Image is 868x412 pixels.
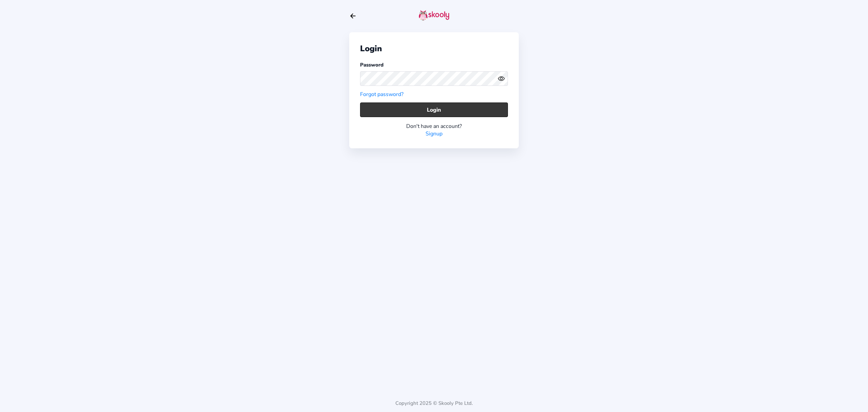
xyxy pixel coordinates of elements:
[349,12,357,20] button: arrow back outline
[498,75,508,82] button: eye outlineeye off outline
[360,123,508,130] div: Don't have an account?
[426,130,442,137] a: Signup
[360,91,403,98] a: Forgot password?
[498,75,505,82] ion-icon: eye outline
[419,10,449,21] img: skooly-logo.png
[360,43,508,54] div: Login
[360,61,383,68] label: Password
[360,102,508,117] button: Login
